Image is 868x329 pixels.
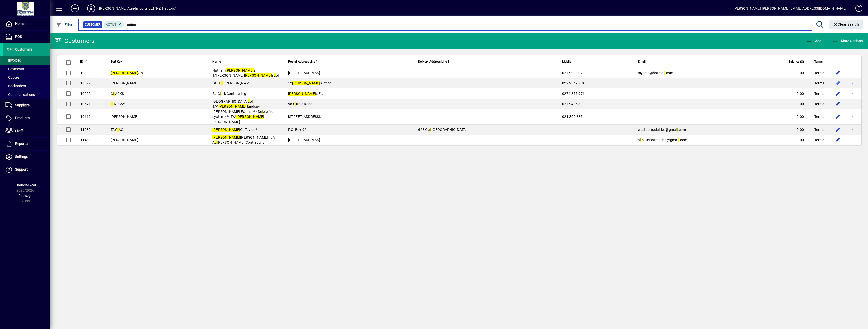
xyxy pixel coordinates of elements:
td: 0.00 [781,88,811,99]
button: Add [67,4,83,13]
a: POS [3,31,50,43]
a: Payments [3,65,50,73]
span: 0274 355 976 [562,92,585,96]
span: Terms [814,137,824,142]
span: Products [15,116,30,120]
em: L [215,140,217,144]
span: Clear Search [833,22,859,26]
span: Name [212,59,221,64]
button: Profile [83,4,99,13]
div: [PERSON_NAME] [PERSON_NAME][EMAIL_ADDRESS][DOMAIN_NAME] [733,4,847,12]
div: Mobile [562,59,631,64]
em: [PERSON_NAME] [212,128,240,132]
span: [STREET_ADDRESS] [288,138,320,142]
button: More options [847,69,855,77]
span: Terms [814,101,824,106]
em: l [640,138,641,142]
span: More Options [832,39,863,43]
span: Natham s T/[PERSON_NAME] s td [212,68,279,77]
mat-chip: Activation Status: Active [104,21,124,28]
span: 10571 [80,102,91,106]
span: Payments [5,67,24,71]
button: Edit [834,69,842,77]
span: Suppliers [15,103,30,107]
em: L [248,99,250,103]
button: Add [805,36,823,45]
span: Quotes [5,75,19,79]
span: Filter [56,23,73,27]
span: Home [15,22,24,26]
span: . & S. . [PERSON_NAME] [212,81,253,85]
span: Terms [814,59,823,64]
em: l [677,128,678,132]
span: 021 302 885 [562,115,583,119]
span: POS [15,35,22,39]
span: Terms [814,70,824,75]
span: 11488 [80,138,91,142]
span: SN [111,71,143,75]
span: 98 C unie Road [288,102,313,106]
button: More options [847,100,855,108]
em: l [220,92,221,96]
span: P.O. Box 92, [288,128,307,132]
span: Balance ($) [789,59,804,64]
em: L [247,104,249,108]
span: Settings [15,155,28,159]
em: l [430,128,431,132]
button: Clear [829,20,863,29]
span: [STREET_ADDRESS], [288,115,321,119]
em: l [678,138,679,142]
a: Backorders [3,82,50,90]
button: More options [847,136,855,144]
span: Terms [814,91,824,96]
button: Edit [834,89,842,98]
td: 0.00 [781,99,811,109]
span: Delivery Address Line 1 [418,59,449,64]
span: Invoices [5,58,21,62]
a: Suppliers [3,99,50,112]
span: 628 Ga [GEOGRAPHIC_DATA] [418,128,467,132]
em: [PERSON_NAME] [292,81,320,85]
span: [PERSON_NAME] [111,81,138,85]
span: ID [80,59,83,64]
button: Edit [834,113,842,121]
em: L [113,92,115,96]
span: Staff [15,129,23,133]
span: 10077 [80,81,91,85]
a: Reports [3,138,50,150]
a: Quotes [3,73,50,82]
span: westdomedairies@gmai .com [638,128,686,132]
span: [STREET_ADDRESS] [288,71,320,75]
td: 0.00 [781,125,811,135]
span: Add [806,39,821,43]
span: Active [106,23,116,26]
span: SJ C ark Contracting [212,92,246,96]
a: Knowledge Base [852,1,862,17]
em: L [117,128,119,132]
em: l [321,92,321,96]
span: INDSAY [111,102,125,106]
a: Communications [3,90,50,99]
span: [GEOGRAPHIC_DATA] td T/A indsay [212,99,260,108]
div: Balance ($) [784,59,808,64]
span: Terms [814,127,824,132]
em: L [274,73,276,77]
em: [PERSON_NAME] [226,68,253,72]
button: More options [847,79,855,87]
span: Terms [814,114,824,119]
button: More Options [831,36,864,45]
span: 10619 [80,115,91,119]
button: Edit [834,126,842,134]
span: Package [18,194,32,198]
span: 0276 436 300 [562,102,585,106]
em: L [111,102,113,106]
button: Edit [834,79,842,87]
em: l [251,128,251,132]
button: More options [847,126,855,134]
span: 10003 [80,71,91,75]
div: [PERSON_NAME] Agri-Imports Ltd (NZ Tractors) [99,4,176,12]
span: Backorders [5,84,26,88]
button: More options [847,89,855,98]
div: ID [80,59,92,64]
